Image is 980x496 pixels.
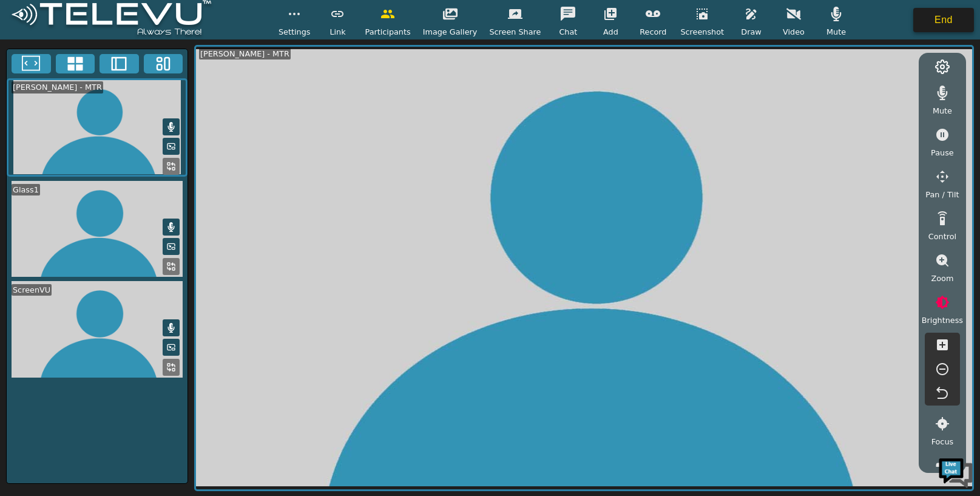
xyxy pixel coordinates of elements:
div: [PERSON_NAME] - MTR [12,81,103,93]
button: Picture in Picture [163,339,180,356]
button: Mute [163,319,180,336]
span: Control [928,231,956,242]
button: Picture in Picture [163,138,180,155]
span: Add [603,26,618,38]
div: Glass1 [12,184,40,195]
span: Screenshot [680,26,724,38]
img: Chat Widget [938,454,974,490]
span: Draw [741,26,761,38]
span: Screen Share [489,26,541,38]
span: Image Gallery [423,26,478,38]
span: We're online! [70,153,167,276]
span: Pan / Tilt [925,189,959,200]
span: Settings [279,26,311,38]
span: Focus [931,436,954,447]
button: Mute [163,118,180,135]
textarea: Type your message and hit 'Enter' [6,331,231,374]
span: Participants [365,26,410,38]
span: Record [640,26,666,38]
span: Video [783,26,805,38]
button: Replace Feed [163,158,180,175]
button: Picture in Picture [163,238,180,255]
button: Three Window Medium [144,54,183,73]
button: Replace Feed [163,258,180,275]
div: ScreenVU [12,284,52,296]
span: Mute [826,26,846,38]
span: Chat [559,26,577,38]
span: Zoom [931,273,953,284]
button: Fullscreen [12,54,51,73]
button: Replace Feed [163,359,180,376]
div: [PERSON_NAME] - MTR [199,48,291,59]
button: End [913,8,974,32]
button: Two Window Medium [100,54,139,73]
span: Mute [933,105,952,117]
div: Minimize live chat window [199,6,228,35]
span: Brightness [922,314,963,326]
span: Link [329,26,345,38]
div: Chat with us now [63,64,204,80]
img: d_736959983_company_1615157101543_736959983 [21,56,51,87]
button: Mute [163,219,180,236]
span: Pause [931,147,954,158]
button: 4x4 [56,54,95,73]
